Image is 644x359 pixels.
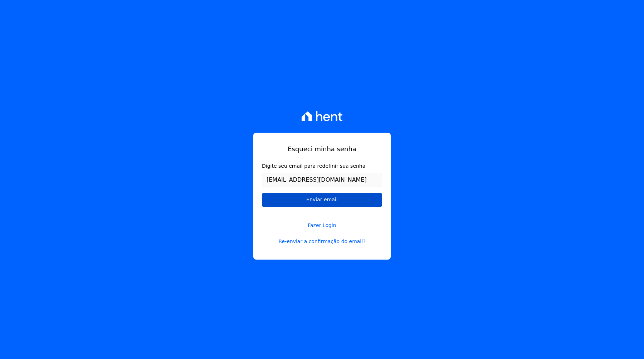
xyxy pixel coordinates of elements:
[262,238,382,245] a: Re-enviar a confirmação do email?
[262,173,382,187] input: Email
[262,213,382,229] a: Fazer Login
[262,144,382,154] h1: Esqueci minha senha
[262,162,382,170] label: Digite seu email para redefinir sua senha
[262,193,382,207] input: Enviar email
